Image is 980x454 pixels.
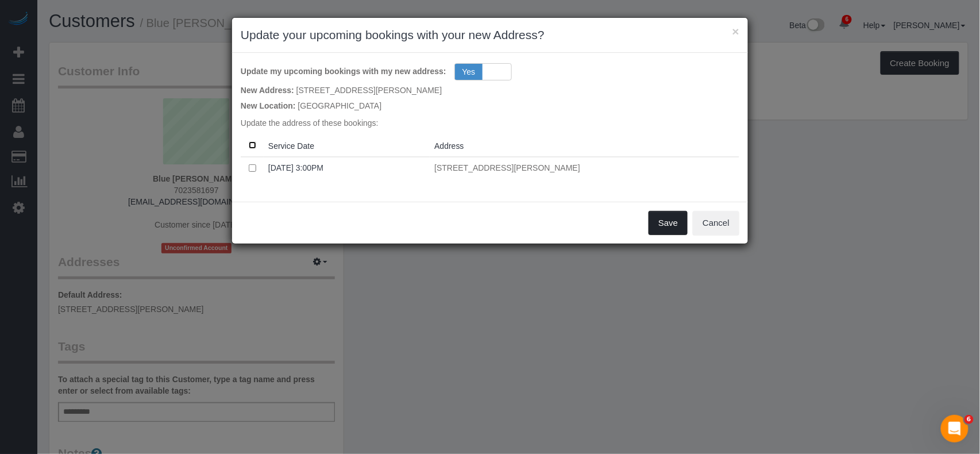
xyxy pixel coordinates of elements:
[264,134,430,157] th: Service Date
[693,211,739,235] button: Cancel
[964,415,974,424] span: 6
[268,163,323,172] a: [DATE] 3:00PM
[430,134,739,157] th: Address
[241,80,294,96] label: New Address:
[241,117,739,129] p: Update the address of these bookings:
[941,415,969,443] iframe: Intercom live chat
[430,157,739,183] td: Address
[298,101,382,110] span: [GEOGRAPHIC_DATA]
[241,26,739,44] h3: Update your upcoming bookings with your new Address?
[732,25,739,37] button: ×
[241,61,446,77] label: Update my upcoming bookings with my new address:
[455,64,483,80] span: Yes
[649,211,688,235] button: Save
[264,157,430,183] td: Service Date
[434,162,735,174] p: [STREET_ADDRESS][PERSON_NAME]
[241,96,296,111] label: New Location:
[296,86,442,95] span: [STREET_ADDRESS][PERSON_NAME]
